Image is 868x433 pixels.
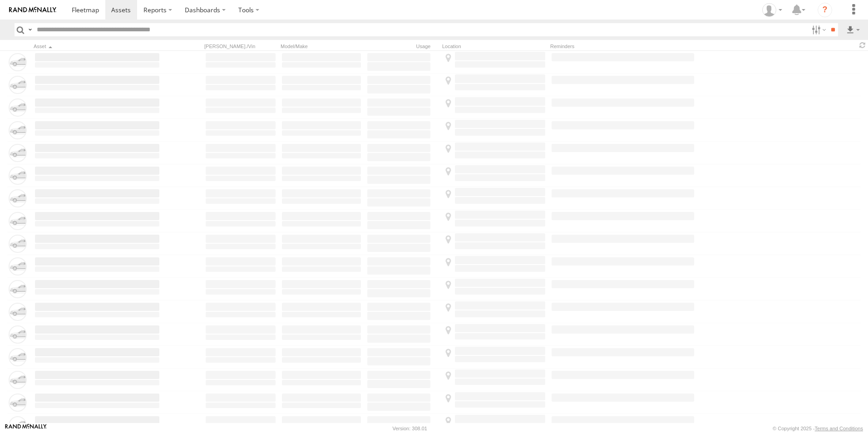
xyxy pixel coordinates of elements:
[773,426,863,431] div: © Copyright 2025 -
[759,3,785,17] div: Darren Ward
[550,43,695,49] div: Reminders
[815,426,863,431] a: Terms and Conditions
[808,23,828,36] label: Search Filter Options
[393,426,427,431] div: Version: 308.01
[442,43,547,49] div: Location
[9,7,56,13] img: rand-logo.svg
[818,3,832,17] i: ?
[857,41,868,49] span: Refresh
[366,43,439,49] div: Usage
[845,23,861,36] label: Export results as...
[34,43,161,49] div: Click to Sort
[281,43,362,49] div: Model/Make
[26,23,34,36] label: Search Query
[5,424,47,433] a: Visit our Website
[204,43,277,49] div: [PERSON_NAME]./Vin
